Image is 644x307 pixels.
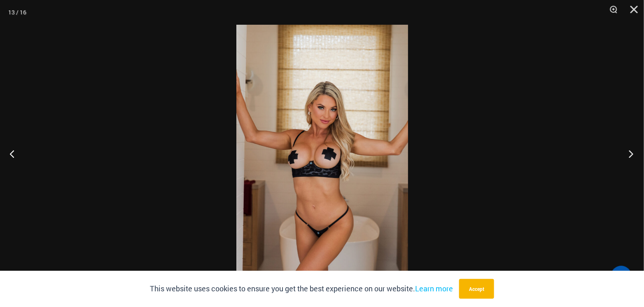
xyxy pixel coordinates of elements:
[613,133,644,174] button: Next
[459,279,494,299] button: Accept
[236,25,408,282] img: Nights Fall Silver Leopard 1036 Bra 6516 Micro 03
[8,6,26,19] div: 13 / 16
[415,284,453,293] a: Learn more
[150,283,453,295] p: This website uses cookies to ensure you get the best experience on our website.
